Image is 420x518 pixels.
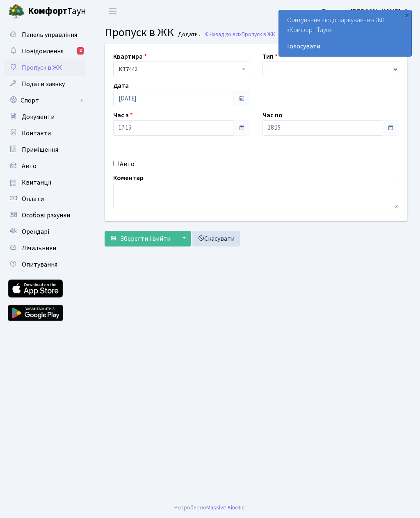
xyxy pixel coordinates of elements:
a: Massive Kinetic [206,503,244,512]
span: Повідомлення [22,47,64,56]
a: Документи [4,109,86,125]
span: Пропуск в ЖК [22,63,62,72]
span: Орендарі [22,227,49,236]
div: Розроблено . [174,503,246,512]
span: Особові рахунки [22,211,70,220]
span: Подати заявку [22,80,65,89]
a: Блєдних [PERSON_NAME]. О. [322,7,410,16]
a: Панель управління [4,27,86,43]
label: Квартира [113,52,147,62]
span: Пропуск в ЖК [105,24,174,41]
a: Скасувати [192,231,240,246]
span: Авто [22,162,37,171]
a: Приміщення [4,141,86,158]
label: Час з [113,110,133,120]
img: logo.png [8,3,25,20]
span: Лічильники [22,244,56,253]
span: Приміщення [22,145,58,154]
span: Квитанції [22,178,52,187]
a: Назад до всіхПропуск в ЖК [204,30,275,38]
a: Оплати [4,191,86,207]
a: Лічильники [4,240,86,256]
a: Авто [4,158,86,174]
label: Тип [262,52,278,62]
span: Панель управління [22,30,77,39]
button: Переключити навігацію [103,5,123,18]
a: Контакти [4,125,86,141]
span: Зберегти і вийти [120,234,171,243]
b: Комфорт [28,5,67,18]
span: Опитування [22,260,57,269]
div: Опитування щодо паркування в ЖК «Комфорт Таун» [279,10,411,56]
a: Повідомлення2 [4,43,86,59]
label: Коментар [113,173,144,183]
div: × [402,11,411,19]
span: <b>КТ7</b>&nbsp;&nbsp;&nbsp;442 [113,62,250,77]
b: Блєдних [PERSON_NAME]. О. [322,7,410,16]
a: Квитанції [4,174,86,191]
a: Опитування [4,256,86,273]
label: Авто [120,159,135,169]
a: Орендарі [4,224,86,240]
a: Подати заявку [4,76,86,92]
a: Особові рахунки [4,207,86,224]
small: Додати . [176,31,200,38]
span: <b>КТ7</b>&nbsp;&nbsp;&nbsp;442 [119,65,240,73]
b: КТ7 [119,65,129,73]
a: Спорт [4,92,86,109]
span: Таун [28,5,86,18]
label: Дата [113,81,129,91]
span: Документи [22,112,55,121]
a: Голосувати [287,41,403,51]
button: Зберегти і вийти [105,231,176,246]
span: Контакти [22,129,51,138]
a: Пропуск в ЖК [4,59,86,76]
span: Оплати [22,194,44,203]
label: Час по [262,110,283,120]
span: Пропуск в ЖК [242,30,275,38]
div: 2 [77,47,84,55]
